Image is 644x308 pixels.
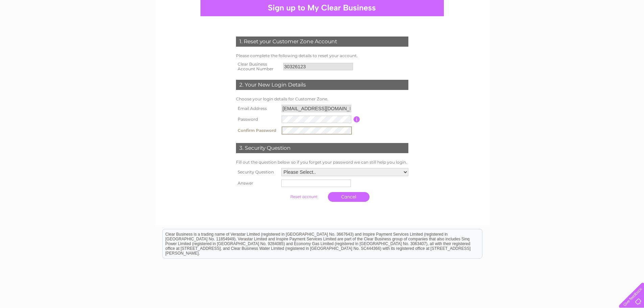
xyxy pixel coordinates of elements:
[234,125,280,136] th: Confirm Password
[236,143,408,153] div: 3. Security Question
[234,158,410,166] td: Fill out the question below so if you forget your password we can still help you login.
[234,60,282,73] th: Clear Business Account Number
[234,114,280,125] th: Password
[234,103,280,114] th: Email Address
[623,29,640,34] a: Contact
[234,178,280,189] th: Answer
[234,52,410,60] td: Please complete the following details to reset your account.
[236,37,408,47] div: 1. Reset your Customer Zone Account
[585,29,605,34] a: Telecoms
[234,166,280,178] th: Security Question
[566,29,581,34] a: Energy
[234,95,410,103] td: Choose your login details for Customer Zone.
[517,3,563,12] a: 0333 014 3131
[163,4,482,33] div: Clear Business is a trading name of Verastar Limited (registered in [GEOGRAPHIC_DATA] No. 3667643...
[283,192,325,202] input: Submit
[549,29,562,34] a: Water
[23,18,57,38] img: logo.png
[236,80,408,90] div: 2. Your New Login Details
[610,29,619,34] a: Blog
[354,116,360,122] input: Information
[328,192,369,202] a: Cancel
